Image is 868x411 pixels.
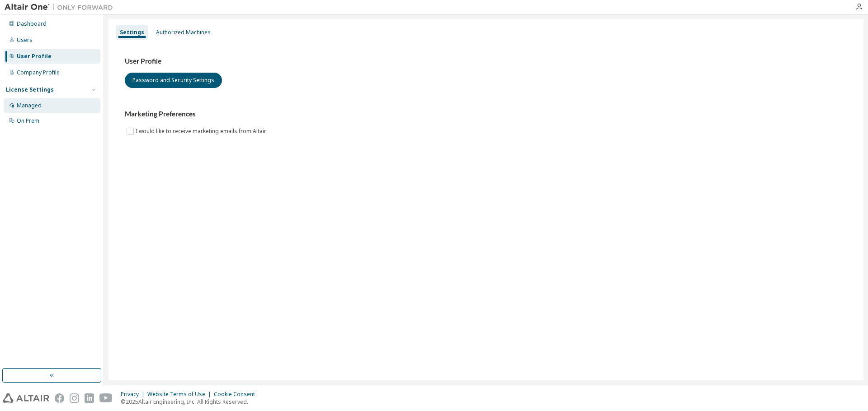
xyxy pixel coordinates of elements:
h3: User Profile [125,57,847,66]
div: Company Profile [17,69,60,76]
img: youtube.svg [99,393,113,403]
div: Settings [120,29,144,36]
div: Managed [17,102,42,109]
div: Authorized Machines [156,29,211,36]
label: I would like to receive marketing emails from Altair [136,126,268,137]
img: instagram.svg [70,393,79,403]
div: On Prem [17,117,39,125]
img: Altair One [5,3,118,12]
h3: Marketing Preferences [125,110,847,119]
button: Password and Security Settings [125,73,222,88]
div: Website Terms of Use [147,391,214,398]
div: License Settings [6,86,54,93]
img: facebook.svg [55,393,64,403]
div: Dashboard [17,20,47,28]
p: © 2025 Altair Engineering, Inc. All Rights Reserved. [121,398,260,406]
img: linkedin.svg [85,393,94,403]
div: Privacy [121,391,147,398]
img: altair_logo.svg [3,393,49,403]
div: Cookie Consent [214,391,260,398]
div: User Profile [17,53,52,60]
div: Users [17,37,33,44]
